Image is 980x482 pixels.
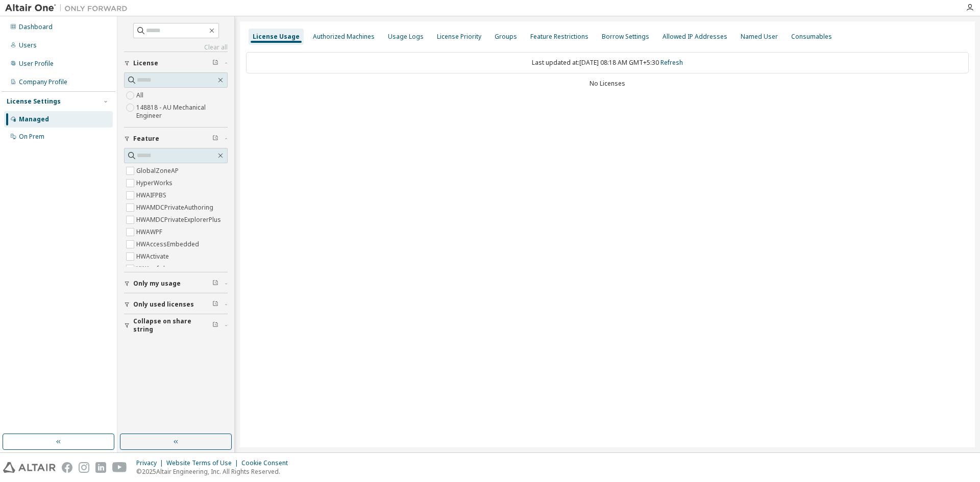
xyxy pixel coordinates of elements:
[124,128,228,150] button: Feature
[212,59,218,67] span: Clear filter
[95,462,106,473] img: linkedin.svg
[495,33,517,41] div: Groups
[136,467,294,476] p: © 2025 Altair Engineering, Inc. All Rights Reserved.
[136,89,145,102] label: All
[136,177,175,189] label: HyperWorks
[136,459,166,467] div: Privacy
[124,314,228,337] button: Collapse on share string
[136,189,168,201] label: HWAIFPBS
[133,317,212,334] span: Collapse on share string
[79,462,89,473] img: instagram.svg
[5,3,133,13] img: Altair One
[253,33,300,41] div: License Usage
[136,238,201,250] label: HWAccessEmbedded
[313,33,375,41] div: Authorized Machines
[530,33,589,41] div: Feature Restrictions
[133,59,158,67] span: License
[124,52,228,74] button: License
[241,459,294,467] div: Cookie Consent
[19,133,44,141] div: On Prem
[62,462,72,473] img: facebook.svg
[19,60,54,68] div: User Profile
[166,459,241,467] div: Website Terms of Use
[660,58,683,67] a: Refresh
[19,78,67,86] div: Company Profile
[7,97,61,106] div: License Settings
[19,41,37,49] div: Users
[133,135,159,143] span: Feature
[136,165,181,177] label: GlobalZoneAP
[3,462,56,473] img: altair_logo.svg
[212,280,218,288] span: Clear filter
[124,43,228,52] a: Clear all
[602,33,649,41] div: Borrow Settings
[212,300,218,309] span: Clear filter
[133,300,194,309] span: Only used licenses
[212,321,218,329] span: Clear filter
[663,33,727,41] div: Allowed IP Addresses
[133,280,181,288] span: Only my usage
[388,33,424,41] div: Usage Logs
[741,33,778,41] div: Named User
[246,52,969,73] div: Last updated at: [DATE] 08:18 AM GMT+5:30
[124,272,228,295] button: Only my usage
[246,80,969,88] div: No Licenses
[112,462,127,473] img: youtube.svg
[136,250,171,263] label: HWActivate
[136,201,215,214] label: HWAMDCPrivateAuthoring
[19,23,53,31] div: Dashboard
[136,263,169,275] label: HWAcufwh
[791,33,832,41] div: Consumables
[124,293,228,316] button: Only used licenses
[136,226,164,238] label: HWAWPF
[136,102,228,122] label: 148818 - AU Mechanical Engineer
[437,33,481,41] div: License Priority
[136,214,223,226] label: HWAMDCPrivateExplorerPlus
[19,115,49,123] div: Managed
[212,135,218,143] span: Clear filter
